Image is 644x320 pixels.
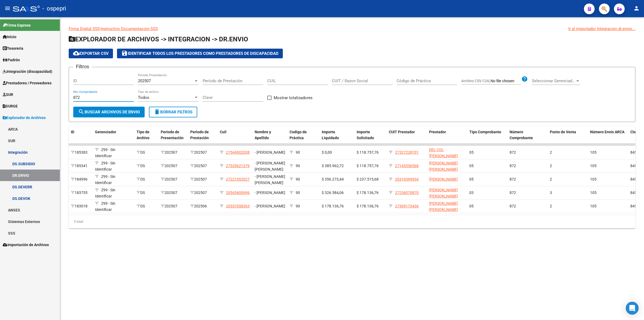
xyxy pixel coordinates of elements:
[95,201,115,212] span: Z99 - Sin Identificar
[3,80,52,86] span: Prestadores / Proveedores
[159,126,188,144] datatable-header-cell: Periodo de Presentación
[3,242,49,248] span: Importación de Archivos
[190,190,215,196] div: 202507
[3,115,46,121] span: Explorador de Archivos
[3,45,23,51] span: Tesorería
[507,126,548,144] datatable-header-cell: Número Comprobante
[469,164,474,168] span: 05
[3,69,52,74] span: Integración (discapacidad)
[3,34,16,40] span: Inicio
[590,150,597,154] span: 105
[633,5,640,12] mat-icon: person
[395,190,419,195] span: 27236070870
[121,50,128,56] mat-icon: save
[290,130,307,140] span: Codigo de Práctica
[69,49,113,58] button: Exportar CSV
[550,204,552,208] span: 2
[510,164,516,168] span: 872
[532,78,575,83] span: Seleccionar Gerenciador
[550,190,552,195] span: 3
[387,126,427,144] datatable-header-cell: CUIT Prestador
[137,203,156,209] div: DS
[73,63,92,70] h3: Filtros
[161,176,186,182] div: 202507
[226,190,250,195] span: 20543600696
[95,174,115,185] span: Z99 - Sin Identificar
[226,150,250,154] span: 27544902038
[71,203,91,209] div: 183018
[590,190,597,195] span: 105
[226,177,250,181] span: 27221052027
[322,164,344,168] span: $ 385.962,72
[71,163,91,169] div: 185341
[154,109,160,115] mat-icon: delete
[137,149,156,156] div: DS
[296,204,300,208] span: 90
[287,126,320,144] datatable-header-cell: Codigo de Práctica
[510,150,516,154] span: 872
[161,130,184,140] span: Periodo de Presentación
[95,188,115,198] span: Z99 - Sin Identificar
[322,130,339,140] span: Importe Liquidado
[588,126,628,144] datatable-header-cell: Número Envío ARCA
[138,95,149,100] span: Todos
[3,57,20,63] span: Padrón
[510,190,516,195] span: 872
[469,204,474,208] span: 05
[95,130,116,134] span: Gerenciador
[73,50,79,56] mat-icon: cloud_download
[220,130,226,134] span: Cuil
[296,150,300,154] span: 90
[548,126,588,144] datatable-header-cell: Punto de Venta
[71,130,74,134] span: ID
[71,190,91,196] div: 183755
[510,130,533,140] span: Número Comprobante
[78,110,140,114] span: Buscar Archivos de Envio
[190,176,215,182] div: 202507
[154,110,192,114] span: Borrar Filtros
[429,188,458,198] span: [PERSON_NAME] [PERSON_NAME]
[190,130,209,140] span: Periodo de Prestación
[322,150,332,154] span: $ 0,00
[274,95,313,101] span: Mostrar totalizadores
[395,150,419,154] span: 27327228701
[469,130,501,134] span: Tipo Comprobante
[95,148,115,158] span: Z99 - Sin Identificar
[296,177,300,181] span: 90
[296,190,300,195] span: 90
[461,79,491,83] span: Archivo CSV CUIL
[590,177,597,181] span: 105
[190,149,215,156] div: 202507
[69,26,635,32] p: -
[73,51,109,56] span: Exportar CSV
[190,163,215,169] div: 202507
[255,204,285,208] span: - [PERSON_NAME]
[357,164,379,168] span: $ 118.757,76
[469,190,474,195] span: 03
[427,126,467,144] datatable-header-cell: Prestador
[190,203,215,209] div: 202506
[218,126,253,144] datatable-header-cell: Cuil
[42,3,66,15] span: - ospepri
[357,204,379,208] span: $ 178.136,76
[357,150,379,154] span: $ 118.757,76
[3,92,13,98] span: SUR
[429,201,458,212] span: [PERSON_NAME] [PERSON_NAME]
[322,204,344,208] span: $ 178.136,76
[4,5,11,12] mat-icon: menu
[137,130,149,140] span: Tipo de Archivo
[161,203,186,209] div: 202507
[78,109,85,115] mat-icon: search
[467,126,507,144] datatable-header-cell: Tipo Comprobante
[322,177,344,181] span: $ 356.273,44
[630,130,640,134] span: Clave
[117,49,283,58] button: Identificar todos los Prestadores como Prestadores de Discapacidad
[69,26,100,31] a: Firma Digital SSS
[590,130,624,134] span: Número Envío ARCA
[161,190,186,196] div: 202507
[71,176,91,182] div: 184996
[253,126,287,144] datatable-header-cell: Nombre y Apellido
[71,149,91,156] div: 185383
[521,76,528,82] mat-icon: help
[226,164,250,168] span: 27535621379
